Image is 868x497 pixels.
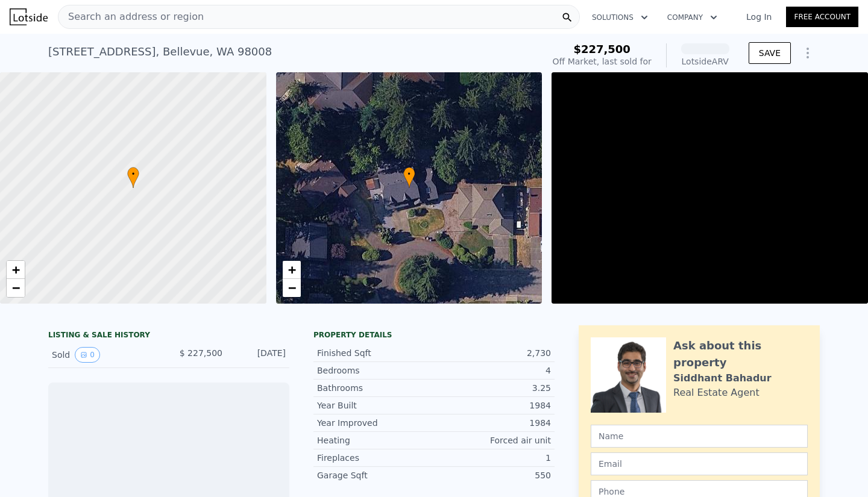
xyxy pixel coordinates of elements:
[317,364,434,377] div: Bedrooms
[403,167,415,188] div: •
[48,43,272,60] div: [STREET_ADDRESS] , Bellevue , WA 98008
[434,434,551,446] div: Forced air unit
[591,452,808,475] input: Email
[673,337,808,371] div: Ask about this property
[317,399,434,411] div: Year Built
[283,261,301,279] a: Zoom in
[434,347,551,359] div: 2,730
[786,7,858,27] a: Free Account
[681,55,729,67] div: Lotside ARV
[573,43,631,55] span: $227,500
[658,7,727,28] button: Company
[673,371,772,386] div: Siddhant Bahadur
[75,347,100,363] button: View historical data
[434,399,551,411] div: 1984
[127,167,139,188] div: •
[732,11,786,23] a: Log In
[434,452,551,464] div: 1
[52,347,159,363] div: Sold
[317,347,434,359] div: Finished Sqft
[127,169,139,180] span: •
[313,330,555,340] div: Property details
[317,417,434,429] div: Year Improved
[434,417,551,429] div: 1984
[749,42,791,64] button: SAVE
[552,72,868,304] div: Main Display
[10,8,48,25] img: Lotside
[552,72,868,304] div: Map
[317,469,434,481] div: Garage Sqft
[796,41,820,65] button: Show Options
[317,452,434,464] div: Fireplaces
[283,279,301,297] a: Zoom out
[434,469,551,481] div: 550
[403,169,415,180] span: •
[434,382,551,394] div: 3.25
[317,434,434,446] div: Heating
[553,55,652,67] div: Off Market, last sold for
[232,347,286,363] div: [DATE]
[582,7,658,28] button: Solutions
[7,261,25,279] a: Zoom in
[591,425,808,448] input: Name
[317,382,434,394] div: Bathrooms
[434,364,551,377] div: 4
[48,330,289,342] div: LISTING & SALE HISTORY
[58,10,204,24] span: Search an address or region
[12,280,20,295] span: −
[288,280,295,295] span: −
[7,279,25,297] a: Zoom out
[180,348,222,358] span: $ 227,500
[288,262,295,277] span: +
[673,386,759,400] div: Real Estate Agent
[12,262,20,277] span: +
